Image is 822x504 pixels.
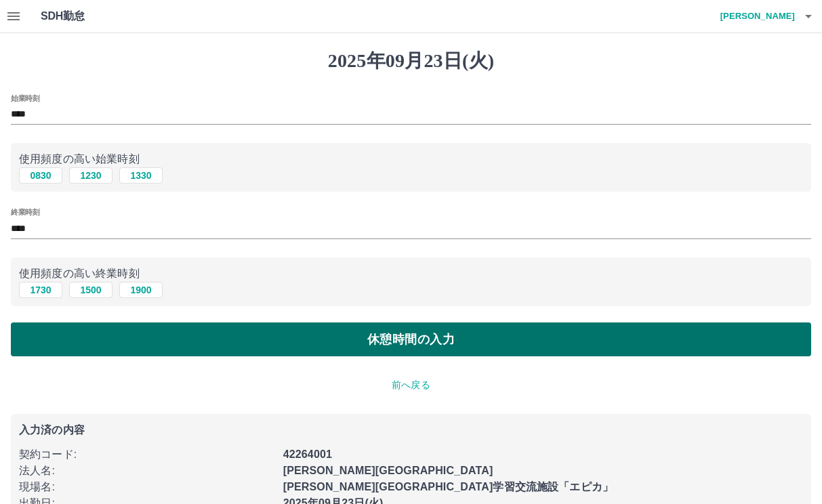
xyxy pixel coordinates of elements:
b: [PERSON_NAME][GEOGRAPHIC_DATA]学習交流施設「エピカ」 [283,481,613,492]
p: 法人名 : [19,463,275,479]
label: 始業時刻 [11,93,39,103]
p: 現場名 : [19,479,275,495]
b: [PERSON_NAME][GEOGRAPHIC_DATA] [283,465,493,476]
button: 0830 [19,167,62,184]
h1: 2025年09月23日(火) [11,49,811,72]
label: 終業時刻 [11,207,39,217]
button: 1900 [119,282,163,298]
button: 1230 [69,167,112,184]
button: 1330 [119,167,163,184]
p: 前へ戻る [11,378,811,392]
p: 契約コード : [19,446,275,463]
p: 入力済の内容 [19,425,803,436]
p: 使用頻度の高い終業時刻 [19,266,803,282]
b: 42264001 [283,448,332,460]
button: 休憩時間の入力 [11,322,811,356]
button: 1500 [69,282,112,298]
button: 1730 [19,282,62,298]
p: 使用頻度の高い始業時刻 [19,151,803,167]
